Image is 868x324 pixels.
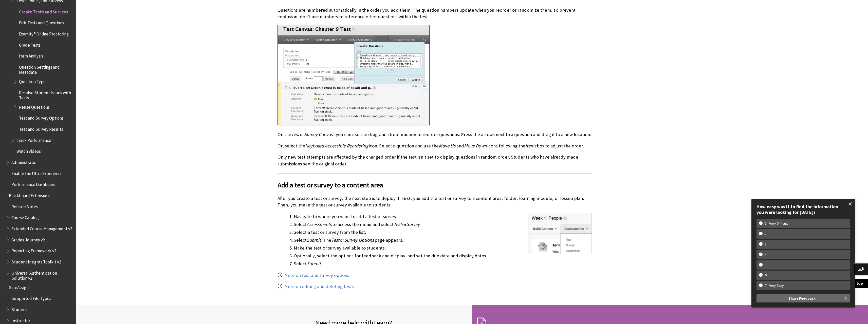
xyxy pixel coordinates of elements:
w-span: 2 [759,232,772,236]
span: Supported File Types [11,294,51,301]
li: Make the test or survey available to students. [294,244,592,252]
span: Reuse Questions [19,103,50,110]
li: Select a test or survey from the list. [294,229,592,236]
span: Items [525,143,536,149]
span: Survey Canvas [304,131,333,137]
a: More on editing and deleting tests [284,283,354,290]
p: After you create a test or survey, the next step is to deploy it. First, you add the test or surv... [278,195,592,208]
p: On the or , you can use the drag-and-drop function to reorder questions. Press the arrows next to... [278,131,592,138]
span: Test [291,131,299,137]
span: Reporting Framework v2 [11,247,56,254]
div: How easy was it to find the information you were looking for [DATE]? [756,204,850,215]
li: Navigate to where you want to add a test or survey. [294,213,592,220]
span: Track Performance [16,136,51,143]
span: Extended Course Management v2 [11,224,72,231]
span: Question Settings and Metadata [19,63,72,75]
span: Survey [407,221,420,227]
span: Performance Dashboard [11,180,56,187]
span: Move Down [464,143,487,149]
span: Edit Tests and Questions [19,19,64,26]
span: Grade Tests [19,41,41,48]
span: Student Insights Toolkit v2 [11,258,61,264]
span: Move Up [439,143,456,149]
li: Select to access the menu and select or . [294,221,592,228]
span: Test and Survey Options [19,114,64,121]
span: Resolve Student Issues with Tests [19,88,72,100]
span: Add a test or survey to a content area [278,180,592,190]
span: Share Feedback [789,294,816,302]
span: Blackboard Extensions [9,191,50,198]
p: Questions are numbered automatically in the order you add them. The question numbers update when ... [278,7,592,20]
span: Submit [307,237,321,243]
w-span: 4 [759,253,772,257]
w-span: 3 [759,242,772,246]
nav: Book outline for Blackboard Extensions [3,191,73,281]
span: Keyboard Accessible Reordering [305,143,368,149]
span: Instructor [11,316,30,323]
w-span: 7 - Very Easy [759,283,790,288]
w-span: 6 [759,273,772,277]
w-span: 1 - Very Difficult [759,221,794,226]
span: Question Types [19,77,47,84]
span: Test [394,221,402,227]
span: Grades Journey v2 [11,236,45,242]
p: Only new test attempts are affected by the changed order if the test isn't set to display questio... [278,154,592,167]
span: Item Analysis [19,52,43,59]
span: Administrator [11,158,37,165]
li: Select . [294,260,592,267]
a: More on test and survey options [284,272,349,278]
span: Assessments [307,221,332,227]
span: Submit [307,261,321,266]
p: Or, select the icon. Select a question and use the and icons following the box to adjust the order. [278,143,592,149]
span: Release Notes [11,202,38,209]
button: Share Feedback [756,294,850,302]
span: Universal Authentication Solution v2 [11,269,72,281]
li: Optionally, select the options for feedback and display, and set the due date and display dates. [294,252,592,259]
span: Course Catalog [11,214,39,220]
span: Survey Options [344,237,374,243]
span: Create Tests and Surveys [19,8,68,14]
span: Student [11,305,27,312]
span: Test and Survey Results [19,125,63,132]
span: Enable the Ultra Experience [11,169,63,176]
span: Watch Videos [16,147,41,154]
span: Test [331,237,339,243]
span: SafeAssign [9,283,29,290]
li: Select . The or page appears. [294,237,592,244]
span: Examity® Online Proctoring [19,30,69,36]
w-span: 5 [759,263,772,267]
